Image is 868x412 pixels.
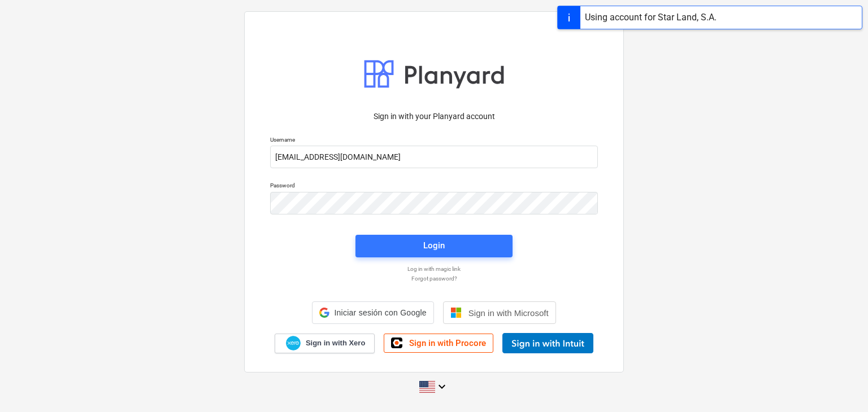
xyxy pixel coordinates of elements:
a: Sign in with Procore [384,334,493,353]
div: Login [423,238,445,253]
i: keyboard_arrow_down [435,380,449,393]
a: Forgot password? [264,275,604,282]
span: Sign in with Microsoft [468,308,549,318]
img: Xero logo [286,336,301,351]
span: Sign in with Procore [409,338,486,348]
button: Login [355,235,513,257]
div: Using account for Star Land, S.A. [585,11,717,24]
p: Sign in with your Planyard account [270,111,598,122]
span: Iniciar sesión con Google [334,308,426,317]
a: Log in with magic link [264,265,604,273]
a: Sign in with Xero [275,334,375,353]
input: Username [270,146,598,168]
div: Iniciar sesión con Google [312,301,433,324]
span: Sign in with Xero [306,338,365,348]
p: Username [270,136,598,146]
img: Microsoft logo [450,307,462,318]
p: Password [270,182,598,191]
